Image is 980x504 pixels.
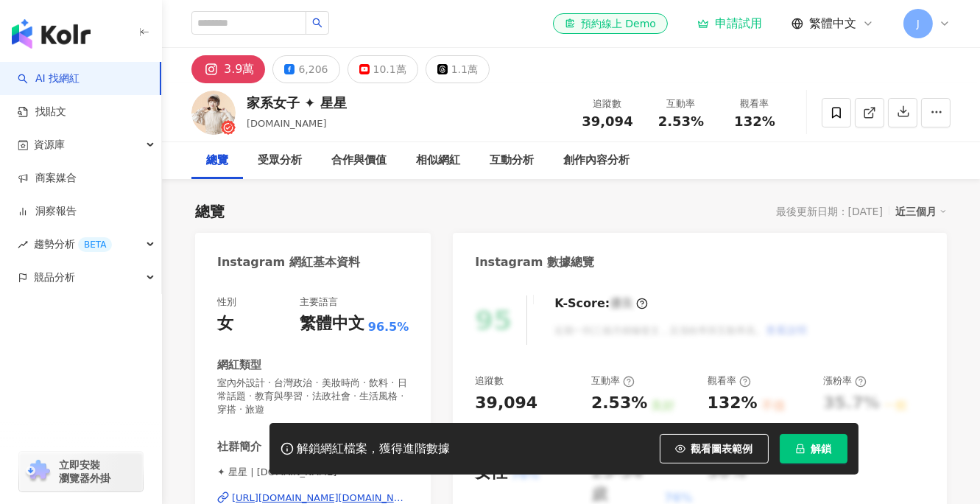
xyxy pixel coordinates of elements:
[691,443,753,455] span: 觀看圖表範例
[368,319,409,335] span: 96.5%
[708,374,751,388] div: 觀看率
[206,152,228,169] div: 總覽
[191,55,265,83] button: 3.9萬
[18,204,77,219] a: 洞察報告
[191,91,236,135] img: KOL Avatar
[34,128,65,161] span: 資源庫
[780,434,847,463] button: 解鎖
[247,94,347,112] div: 家系女子 ✦ 星星
[658,114,704,129] span: 2.53%
[34,228,112,261] span: 趨勢分析
[734,114,775,129] span: 132%
[78,237,112,252] div: BETA
[416,152,460,169] div: 相似網紅
[811,443,832,455] span: 解鎖
[19,452,143,491] a: chrome extension立即安裝 瀏覽器外掛
[258,152,302,169] div: 受眾分析
[224,59,254,80] div: 3.9萬
[565,16,656,31] div: 預約線上 Demo
[18,71,80,86] a: searchAI 找網紅
[312,18,322,28] span: search
[708,392,758,415] div: 132%
[490,152,534,169] div: 互動分析
[34,261,75,294] span: 競品分析
[217,312,233,335] div: 女
[217,254,360,270] div: Instagram 網紅基本資料
[917,15,920,32] span: J
[217,295,236,309] div: 性別
[12,19,91,49] img: logo
[297,441,451,457] div: 解鎖網紅檔案，獲得進階數據
[554,295,648,312] div: K-Score :
[348,55,418,83] button: 10.1萬
[795,444,805,454] span: lock
[776,206,883,217] div: 最後更新日期：[DATE]
[653,97,709,111] div: 互動率
[579,97,635,111] div: 追蹤數
[591,374,635,388] div: 互動率
[373,59,406,80] div: 10.1萬
[59,458,110,485] span: 立即安裝 瀏覽器外掛
[24,460,52,483] img: chrome extension
[591,392,647,415] div: 2.53%
[331,152,387,169] div: 合作與價值
[18,171,77,186] a: 商案媒合
[553,13,668,34] a: 預約線上 Demo
[475,254,594,270] div: Instagram 數據總覽
[823,374,867,388] div: 漲粉率
[582,113,632,129] span: 39,094
[660,434,769,463] button: 觀看圖表範例
[475,374,504,388] div: 追蹤數
[809,15,856,32] span: 繁體中文
[563,152,630,169] div: 創作內容分析
[697,16,762,31] a: 申請試用
[451,59,478,80] div: 1.1萬
[272,55,339,83] button: 6,206
[426,55,490,83] button: 1.1萬
[18,105,66,119] a: 找貼文
[217,377,409,417] span: 室內外設計 · 台灣政治 · 美妝時尚 · 飲料 · 日常話題 · 教育與學習 · 法政社會 · 生活風格 · 穿搭 · 旅遊
[18,239,28,250] span: rise
[475,392,537,415] div: 39,094
[727,97,783,111] div: 觀看率
[195,201,225,222] div: 總覽
[300,312,364,335] div: 繁體中文
[217,357,261,373] div: 網紅類型
[298,59,328,80] div: 6,206
[247,118,327,129] span: [DOMAIN_NAME]
[895,202,947,221] div: 近三個月
[300,295,338,309] div: 主要語言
